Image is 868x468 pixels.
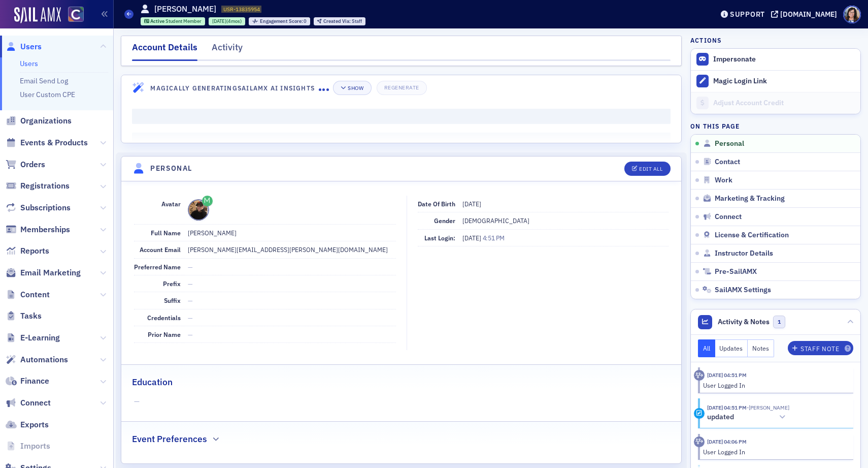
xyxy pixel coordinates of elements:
a: Reports [6,245,49,257]
div: [DOMAIN_NAME] [780,10,837,19]
span: Events & Products [20,137,88,148]
span: — [188,279,193,288]
a: Orders [6,159,45,170]
span: Credentials [147,314,181,322]
span: 4:51 PM [483,234,505,242]
span: Memberships [20,224,70,235]
span: Personal [715,139,744,148]
span: Contact [715,158,740,167]
div: Staff [323,19,362,24]
button: Regenerate [377,81,427,95]
div: Staff Note [800,346,839,352]
span: USR-13835954 [223,6,260,13]
div: User Logged In [703,381,847,390]
span: [DATE] [462,200,481,208]
div: Adjust Account Credit [713,99,855,108]
span: Prefix [163,279,181,288]
span: 1 [773,316,786,328]
span: Reports [20,245,49,257]
div: Active: Active: Student Member [141,17,206,25]
h4: Personal [151,163,192,174]
span: Avatar [161,200,181,208]
div: 0 [260,19,307,24]
time: 9/3/2025 04:51 PM [707,371,747,379]
div: Engagement Score: 0 [249,17,310,25]
span: Orders [20,159,45,170]
div: Show [348,85,363,91]
button: Edit All [624,162,670,176]
span: Tasks [20,310,42,322]
a: Registrations [6,180,70,192]
span: Active [150,18,165,24]
button: Staff Note [788,341,853,355]
a: Content [6,289,50,300]
h2: Education [132,376,173,389]
span: Subscriptions [20,202,71,213]
span: Gender [434,216,455,225]
span: Student Member [165,18,202,24]
a: Adjust Account Credit [691,92,860,114]
a: Users [6,41,42,52]
div: Activity [694,436,705,447]
span: — [188,330,193,338]
span: — [188,314,193,322]
span: SailAMX Settings [715,286,771,295]
a: Email Marketing [6,267,81,278]
h4: Magically Generating SailAMX AI Insights [151,83,319,92]
span: — [134,396,669,407]
span: Organizations [20,115,72,127]
span: Email Marketing [20,267,81,278]
h4: On this page [690,121,861,131]
div: Edit All [639,166,662,172]
dd: [PERSON_NAME][EMAIL_ADDRESS][PERSON_NAME][DOMAIN_NAME] [188,241,396,258]
button: Magic Login Link [691,70,860,92]
span: Date of Birth [418,200,455,208]
span: Registrations [20,180,70,192]
div: Account Details [132,41,197,61]
a: SailAMX [14,7,61,23]
span: Joseph Ivan Cooper [747,404,789,411]
div: Activity [694,370,705,381]
span: [DATE] [212,18,226,24]
h1: [PERSON_NAME] [154,4,216,15]
span: — [188,296,193,304]
span: Full Name [151,229,181,237]
div: Activity [212,41,243,59]
span: Profile [843,6,861,23]
div: Update [694,408,705,419]
a: Email Send Log [20,76,68,85]
h5: updated [707,413,734,422]
span: E-Learning [20,332,60,344]
span: Account Email [140,245,181,254]
a: Connect [6,397,51,409]
span: Activity & Notes [718,317,770,327]
span: Automations [20,354,68,365]
div: (4mos) [212,18,242,24]
a: Events & Products [6,137,88,148]
button: All [698,339,715,357]
button: [DOMAIN_NAME] [771,11,841,18]
dd: [PERSON_NAME] [188,225,396,241]
span: Engagement Score : [260,18,304,24]
dd: [DEMOGRAPHIC_DATA] [462,212,669,229]
span: Content [20,289,50,300]
img: SailAMX [68,7,84,22]
h2: Event Preferences [132,432,207,446]
a: Users [20,59,38,68]
a: View Homepage [61,7,84,24]
span: Last Login: [424,234,455,242]
span: — [188,263,193,271]
a: Exports [6,419,49,430]
span: Users [20,41,42,52]
button: Updates [715,339,748,357]
a: Tasks [6,310,42,322]
a: Active Student Member [144,18,202,24]
button: Show [333,81,371,95]
a: Subscriptions [6,202,71,213]
span: Preferred Name [134,263,181,271]
span: Work [715,176,732,185]
button: Impersonate [713,55,756,64]
span: Finance [20,376,49,387]
span: Connect [20,397,51,409]
a: Imports [6,441,50,452]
